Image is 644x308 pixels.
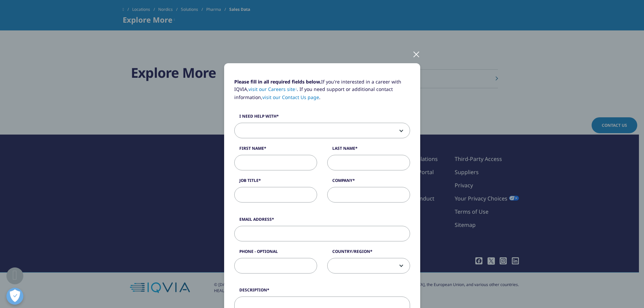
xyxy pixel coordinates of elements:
strong: Please fill in all required fields below. [234,78,321,85]
label: Description [234,287,410,297]
button: Öppna preferenser [6,288,23,305]
label: Company [327,177,410,187]
label: I need help with [234,113,410,123]
label: Email Address [234,216,410,226]
label: First Name [234,145,317,155]
label: Job Title [234,177,317,187]
p: If you're interested in a career with IQVIA, . If you need support or additional contact informat... [234,78,410,106]
label: Last Name [327,145,410,155]
label: Country/Region [327,248,410,258]
label: Phone - Optional [234,248,317,258]
a: visit our Contact Us page [262,94,319,100]
a: visit our Careers site [248,86,297,92]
